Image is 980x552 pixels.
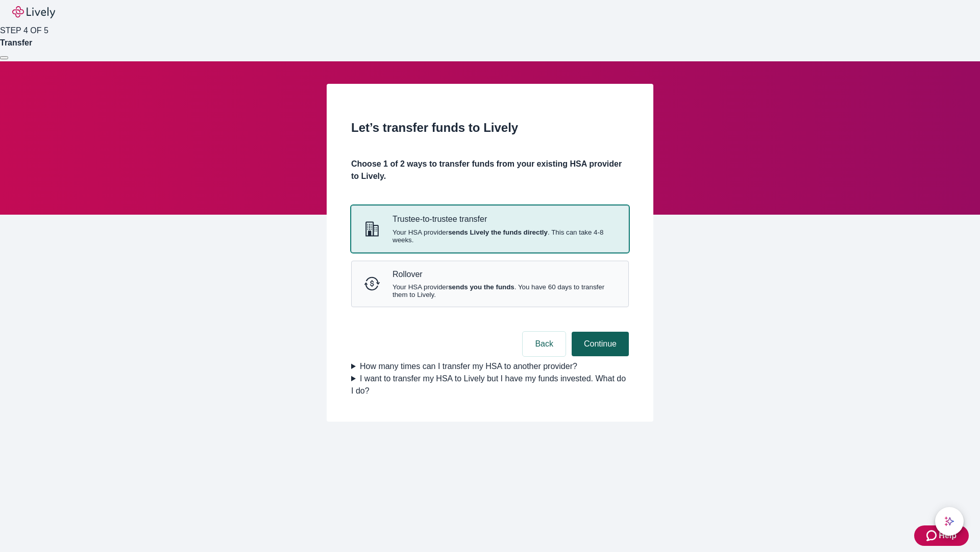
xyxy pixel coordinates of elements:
[393,269,616,279] p: Rollover
[939,530,957,542] span: Help
[351,119,629,137] h2: Let’s transfer funds to Lively
[351,158,629,182] h4: Choose 1 of 2 ways to transfer funds from your existing HSA provider to Lively.
[364,221,380,237] svg: Trustee-to-trustee
[352,261,628,307] button: RolloverRolloverYour HSA providersends you the funds. You have 60 days to transfer them to Lively.
[351,373,629,397] summary: I want to transfer my HSA to Lively but I have my funds invested. What do I do?
[914,525,969,546] button: Zendesk support iconHelp
[572,332,629,356] button: Continue
[364,275,380,292] svg: Rollover
[351,360,629,373] summary: How many times can I transfer my HSA to another provider?
[12,6,55,18] img: Lively
[352,206,628,251] button: Trustee-to-trusteeTrustee-to-trustee transferYour HSA providersends Lively the funds directly. Th...
[393,283,616,298] span: Your HSA provider . You have 60 days to transfer them to Lively.
[393,228,616,244] span: Your HSA provider . This can take 4-8 weeks.
[926,530,939,542] svg: Zendesk support icon
[448,283,514,291] strong: sends you the funds
[935,507,964,536] button: chat
[523,332,566,356] button: Back
[393,214,616,224] p: Trustee-to-trustee transfer
[448,228,548,236] strong: sends Lively the funds directly
[944,516,954,526] svg: Lively AI Assistant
